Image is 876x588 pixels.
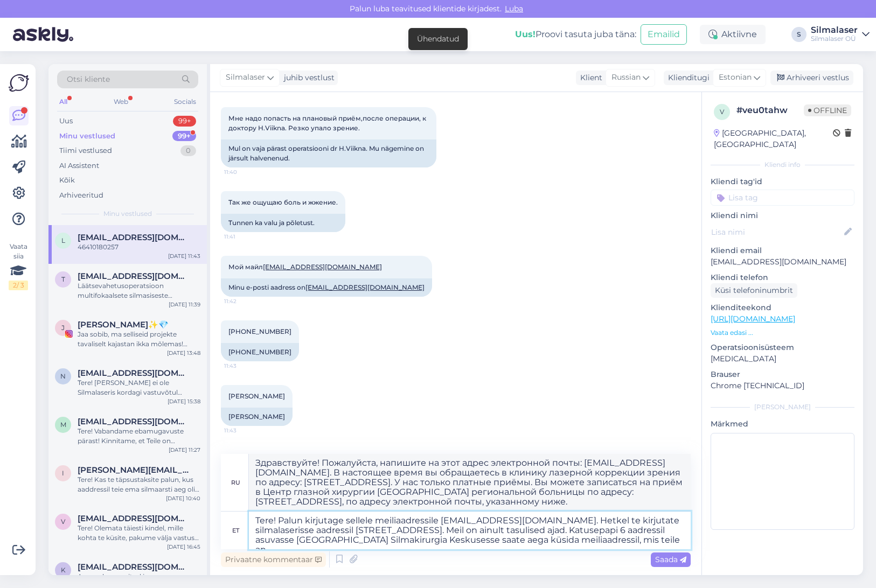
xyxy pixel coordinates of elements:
[61,566,66,574] span: k
[719,72,752,83] span: Estonian
[60,372,66,380] span: n
[736,104,804,117] div: # veu0tahw
[221,278,432,297] div: Minu e-posti aadress on
[226,72,265,83] span: Silmalaser
[711,353,854,365] p: [MEDICAL_DATA]
[180,145,196,156] div: 0
[711,256,854,268] p: [EMAIL_ADDRESS][DOMAIN_NAME]
[59,175,75,186] div: Kõik
[280,72,335,83] div: juhib vestlust
[224,233,265,241] span: 11:41
[502,4,526,13] span: Luba
[576,72,602,83] div: Klient
[711,176,854,187] p: Kliendi tag'id
[711,402,854,412] div: [PERSON_NAME]
[711,418,854,430] p: Märkmed
[57,95,69,109] div: All
[9,281,28,290] div: 2 / 3
[78,562,190,572] span: kadri.kalind@gmail.com
[221,214,345,232] div: Tunnen ka valu ja põletust.
[711,314,795,324] a: [URL][DOMAIN_NAME]
[305,283,425,291] a: [EMAIL_ADDRESS][DOMAIN_NAME]
[714,128,833,150] div: [GEOGRAPHIC_DATA], [GEOGRAPHIC_DATA]
[804,104,851,116] span: Offline
[78,330,200,349] div: Jaa sobib, ma selliseid projekte tavaliselt kajastan ikka mõlemas! Tiktokis rohkem monteeritud vi...
[166,494,200,502] div: [DATE] 10:40
[61,517,65,526] span: v
[249,512,691,549] textarea: Tere! Palun kirjutage sellele meiliaadressile [EMAIL_ADDRESS][DOMAIN_NAME]. Hetkel te kirjutate s...
[168,252,200,260] div: [DATE] 11:43
[711,380,854,391] p: Chrome [TECHNICAL_ID]
[711,328,854,338] p: Vaata edasi ...
[59,160,99,171] div: AI Assistent
[711,302,854,313] p: Klienditeekond
[78,281,200,300] div: Läätsevahetusoperatsioon multifokaalsete silmasiseste läätsedega teostatakse mõlemal silmal samal...
[711,272,854,283] p: Kliendi telefon
[168,397,200,405] div: [DATE] 15:38
[221,408,293,426] div: [PERSON_NAME]
[515,29,536,39] b: Uus!
[59,145,112,156] div: Tiimi vestlused
[711,210,854,221] p: Kliendi nimi
[711,245,854,256] p: Kliendi email
[515,28,636,41] div: Proovi tasuta juba täna:
[770,71,853,85] div: Arhiveeri vestlus
[59,190,103,201] div: Arhiveeritud
[78,514,190,523] span: villy.sudemae@gmail.com
[811,26,870,43] a: SilmalaserSilmalaser OÜ
[221,343,299,361] div: [PHONE_NUMBER]
[228,263,382,271] span: Мой майл
[224,297,265,305] span: 11:42
[611,72,641,83] span: Russian
[78,320,169,330] span: Janete Aas✨💎
[711,342,854,353] p: Operatsioonisüsteem
[172,131,196,142] div: 99+
[711,190,854,206] input: Lisa tag
[78,426,200,446] div: Tere! Vabandame ebamugavuste pärast! Kinnitame, et Teile on broneeritud aeg 09.09 kell 11:30, Sto...
[173,116,196,127] div: 99+
[60,421,66,429] span: m
[228,392,285,400] span: [PERSON_NAME]
[61,275,65,283] span: t
[167,349,200,357] div: [DATE] 13:48
[78,523,200,543] div: Tere! Olemata täiesti kindel, mille kohta te küsite, pakume välja vastuse: laseroperatsiooni saab...
[664,72,710,83] div: Klienditugi
[228,198,338,206] span: Так же ощущаю боль и жжение.
[228,114,428,132] span: Мне надо попасть на плановый приём,после операции, к доктору H.Viikna. Резко упало зрение.
[655,555,686,564] span: Saada
[711,160,854,170] div: Kliendi info
[59,131,115,142] div: Minu vestlused
[791,27,807,42] div: S
[417,33,459,45] div: Ühendatud
[61,236,65,244] span: l
[112,95,130,109] div: Web
[9,242,28,290] div: Vaata siia
[711,226,842,238] input: Lisa nimi
[711,283,797,298] div: Küsi telefoninumbrit
[811,26,858,34] div: Silmalaser
[78,242,200,252] div: 46410180257
[78,271,190,281] span: tarmo_1@hotmail.com
[720,108,724,116] span: v
[78,465,190,475] span: irina.predko@hotmail.com
[711,369,854,380] p: Brauser
[78,378,200,397] div: Tere! [PERSON_NAME] ei ole Silmalaseris kordagi vastuvõtul käinud. Kui ta on käinud Katusepapi 6 ...
[61,324,65,332] span: J
[224,168,265,176] span: 11:40
[811,34,858,43] div: Silmalaser OÜ
[232,521,239,540] div: et
[700,25,766,44] div: Aktiivne
[641,24,687,45] button: Emailid
[167,543,200,551] div: [DATE] 16:45
[169,300,200,309] div: [DATE] 11:39
[9,73,29,93] img: Askly Logo
[221,552,326,567] div: Privaatne kommentaar
[224,362,265,370] span: 11:43
[263,263,382,271] a: [EMAIL_ADDRESS][DOMAIN_NAME]
[62,469,64,477] span: i
[169,446,200,454] div: [DATE] 11:27
[224,426,265,435] span: 11:43
[78,417,190,426] span: monicapipar27@gmail.com
[67,74,110,85] span: Otsi kliente
[78,233,190,242] span: lumilla@list.ru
